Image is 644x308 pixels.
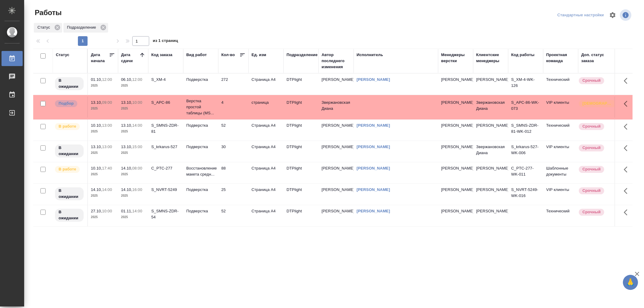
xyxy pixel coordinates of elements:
td: Звержановская Диана [473,141,508,162]
div: C_PTC-277 [151,165,180,171]
p: Срочный [582,188,601,194]
span: Настроить таблицу [605,8,620,22]
td: 30 [218,141,248,162]
td: DTPlight [284,119,319,141]
td: [PERSON_NAME] [473,74,508,95]
p: 01.11, [121,209,132,213]
td: Страница А4 [248,205,284,226]
p: 12:00 [132,77,142,82]
p: 10.10, [91,123,102,128]
p: Подбор [59,100,74,106]
td: [PERSON_NAME] [473,184,508,205]
td: DTPlight [284,205,319,226]
div: Статус [34,23,62,33]
div: Проектная команда [546,52,575,64]
div: Исполнитель [357,52,383,58]
td: [PERSON_NAME] [473,119,508,141]
span: из 1 страниц [153,37,178,46]
p: 2025 [121,214,145,220]
div: Код заказа [151,52,172,58]
p: Подразделение [67,24,98,30]
td: 25 [218,184,248,205]
p: 2025 [91,150,115,156]
p: 14:00 [132,123,142,128]
button: Здесь прячутся важные кнопки [620,162,635,177]
p: 14.10, [121,166,132,170]
td: DTPlight [284,184,319,205]
p: 2025 [121,129,145,135]
p: 2025 [121,83,145,89]
p: 2025 [91,129,115,135]
div: Исполнитель выполняет работу [54,165,84,173]
div: S_krkarus-527 [151,144,180,150]
p: 14.10, [91,187,102,192]
td: DTPlight [284,97,319,118]
div: Код работы [511,52,534,58]
div: S_SMNS-ZDR-54 [151,208,180,220]
p: 01.10, [91,77,102,82]
p: Срочный [582,209,601,215]
td: S_NVRT-5249-WK-016 [508,184,543,205]
p: 16:00 [132,187,142,192]
p: 2025 [91,83,115,89]
p: 13.10, [121,144,132,149]
p: [PERSON_NAME] [441,187,470,193]
td: 272 [218,74,248,95]
p: 2025 [121,106,145,112]
td: Страница А4 [248,141,284,162]
button: Здесь прячутся важные кнопки [620,74,635,88]
p: [PERSON_NAME] [441,77,470,83]
td: [PERSON_NAME] [473,205,508,226]
div: S_NVRT-5249 [151,187,180,193]
p: Восстановление макета средн... [186,165,215,177]
td: [PERSON_NAME] [319,162,354,183]
div: Менеджеры верстки [441,52,470,64]
p: 2025 [121,171,145,177]
p: Срочный [582,123,601,129]
p: В ожидании [59,145,80,157]
td: Технический [543,205,578,226]
a: [PERSON_NAME] [357,209,390,213]
td: S_SMNS-ZDR-81-WK-012 [508,119,543,141]
button: Здесь прячутся важные кнопки [620,97,635,111]
p: Подверстка [186,77,215,83]
div: Клиентские менеджеры [476,52,505,64]
p: Подверстка [186,122,215,129]
p: 12:00 [102,77,112,82]
td: 52 [218,205,248,226]
p: 14:00 [132,209,142,213]
a: [PERSON_NAME] [357,123,390,128]
p: В ожидании [59,209,80,221]
button: Здесь прячутся важные кнопки [620,205,635,220]
p: В ожидании [59,188,80,200]
div: Кол-во [221,52,235,58]
td: Технический [543,119,578,141]
p: 2025 [91,171,115,177]
div: Подразделение [287,52,318,58]
p: В работе [59,166,76,172]
p: 2025 [91,106,115,112]
div: S_APC-86 [151,100,180,106]
td: [PERSON_NAME] [319,205,354,226]
p: [PERSON_NAME] [441,208,470,214]
p: Срочный [582,166,601,172]
p: [DEMOGRAPHIC_DATA] [582,100,613,106]
td: DTPlight [284,162,319,183]
p: В работе [59,123,76,129]
td: [PERSON_NAME] [319,141,354,162]
span: Посмотреть информацию [620,9,633,21]
p: 10:00 [132,100,142,105]
button: 🙏 [623,275,638,290]
div: Ед. изм [252,52,266,58]
div: S_XM-4 [151,77,180,83]
p: [PERSON_NAME] [441,165,470,171]
a: [PERSON_NAME] [357,166,390,170]
p: Подверстка [186,187,215,193]
p: [PERSON_NAME] [441,100,470,106]
p: 15:00 [132,144,142,149]
p: 08:00 [132,166,142,170]
td: Страница А4 [248,162,284,183]
td: S_XM-4-WK-126 [508,74,543,95]
p: 10:00 [102,209,112,213]
td: 52 [218,119,248,141]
